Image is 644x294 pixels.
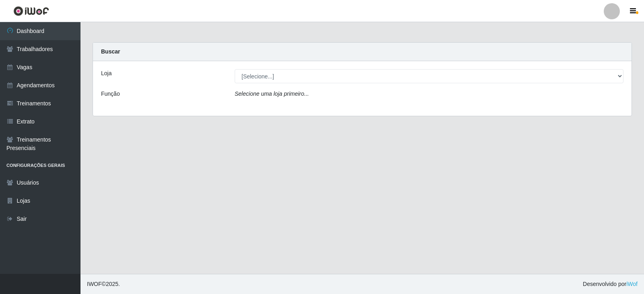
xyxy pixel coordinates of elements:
span: © 2025 . [87,280,120,288]
label: Loja [101,69,111,78]
span: Desenvolvido por [583,280,638,288]
img: CoreUI Logo [13,6,49,16]
a: iWof [626,281,638,287]
i: Selecione uma loja primeiro... [235,90,309,97]
span: IWOF [87,281,102,287]
strong: Buscar [101,48,120,55]
label: Função [101,90,120,98]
